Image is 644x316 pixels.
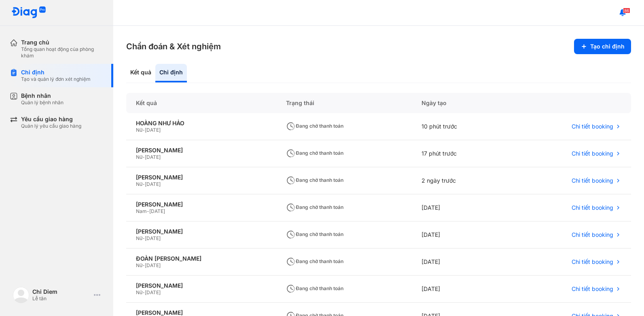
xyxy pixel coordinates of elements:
div: Kết quả [126,93,276,113]
div: [PERSON_NAME] [136,174,267,181]
div: Lễ tân [32,295,91,302]
div: 17 phút trước [412,140,509,167]
div: Trang chủ [21,39,104,46]
div: [DATE] [412,221,509,249]
div: Ngày tạo [412,93,509,113]
span: [DATE] [145,181,161,187]
span: [DATE] [145,235,161,241]
span: Chi tiết booking [572,285,613,293]
div: [PERSON_NAME] [136,228,267,235]
span: - [147,208,149,214]
span: Đang chờ thanh toán [286,177,343,183]
div: 2 ngày trước [412,167,509,194]
img: logo [11,6,46,19]
div: [DATE] [412,276,509,303]
span: Chi tiết booking [572,150,613,157]
span: [DATE] [145,154,161,160]
span: - [142,262,145,268]
div: Quản lý yêu cầu giao hàng [21,123,81,129]
span: Đang chờ thanh toán [286,150,343,156]
span: [DATE] [149,208,165,214]
div: Kết quả [126,64,155,82]
span: - [142,289,145,295]
span: Chi tiết booking [572,258,613,265]
span: Đang chờ thanh toán [286,231,343,237]
span: Nữ [136,235,142,241]
span: - [142,181,145,187]
span: Chi tiết booking [572,177,613,184]
span: Chi tiết booking [572,123,613,130]
span: Chi tiết booking [572,231,613,238]
span: Chi tiết booking [572,204,613,211]
span: [DATE] [145,127,161,133]
div: [DATE] [412,249,509,276]
div: Chỉ định [21,69,91,76]
span: [DATE] [145,262,161,268]
span: Nữ [136,127,142,133]
div: Tạo và quản lý đơn xét nghiệm [21,76,91,82]
span: Nữ [136,262,142,268]
div: Bệnh nhân [21,92,64,99]
img: logo [13,287,29,303]
h3: Chẩn đoán & Xét nghiệm [126,41,221,52]
div: ĐOÀN [PERSON_NAME] [136,255,267,262]
div: [DATE] [412,194,509,221]
div: Tổng quan hoạt động của phòng khám [21,46,104,59]
div: [PERSON_NAME] [136,201,267,208]
span: 86 [623,8,630,13]
div: Quản lý bệnh nhân [21,99,64,106]
div: Trạng thái [276,93,412,113]
span: Đang chờ thanh toán [286,123,343,129]
span: [DATE] [145,289,161,295]
div: Yêu cầu giao hàng [21,116,81,123]
span: - [142,127,145,133]
span: Nữ [136,181,142,187]
span: Nữ [136,154,142,160]
div: 10 phút trước [412,113,509,140]
span: - [142,235,145,241]
span: Nữ [136,289,142,295]
span: Nam [136,208,147,214]
span: Đang chờ thanh toán [286,285,343,291]
button: Tạo chỉ định [574,39,631,54]
div: Chi Diem [32,288,91,295]
div: [PERSON_NAME] [136,282,267,289]
div: [PERSON_NAME] [136,147,267,154]
span: Đang chờ thanh toán [286,204,343,210]
div: Chỉ định [155,64,187,82]
div: HOÀNG NHƯ HẢO [136,120,267,127]
span: - [142,154,145,160]
span: Đang chờ thanh toán [286,258,343,264]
